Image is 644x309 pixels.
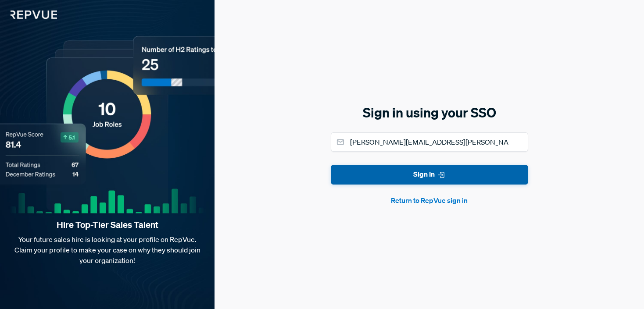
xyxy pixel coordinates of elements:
button: Return to RepVue sign in [331,195,528,206]
h5: Sign in using your SSO [331,103,528,122]
strong: Hire Top-Tier Sales Talent [14,219,200,231]
button: Sign In [331,165,528,185]
p: Your future sales hire is looking at your profile on RepVue. Claim your profile to make your case... [14,234,200,266]
input: Email address [331,132,528,152]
